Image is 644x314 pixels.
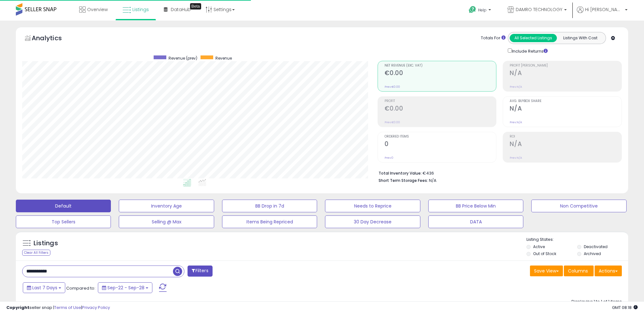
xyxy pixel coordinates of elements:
[34,239,58,248] h5: Listings
[379,169,617,176] li: €436
[585,6,623,13] span: Hi [PERSON_NAME]
[32,285,57,291] span: Last 7 Days
[385,156,393,160] small: Prev: 0
[531,200,626,212] button: Non Competitive
[557,34,604,42] button: Listings With Cost
[568,268,588,274] span: Columns
[503,47,555,54] div: Include Returns
[379,178,428,183] b: Short Term Storage Fees:
[510,85,522,89] small: Prev: N/A
[533,244,545,249] label: Active
[169,55,197,61] span: Revenue (prev)
[612,304,638,311] span: 2025-10-8 08:18 GMT
[16,200,111,212] button: Default
[119,200,214,212] button: Inventory Age
[481,35,506,41] div: Totals For
[98,282,152,293] button: Sep-22 - Sep-28
[533,251,556,256] label: Out of Stock
[584,251,601,256] label: Archived
[22,250,50,256] div: Clear All Filters
[526,237,628,243] p: Listing States:
[171,6,191,13] span: DataHub
[385,140,496,149] h2: 0
[16,215,111,228] button: Top Sellers
[516,6,562,13] span: DAMRO TECHNOLOGY
[385,120,400,124] small: Prev: €0.00
[510,156,522,160] small: Prev: N/A
[82,304,110,311] a: Privacy Policy
[87,6,108,13] span: Overview
[325,215,420,228] button: 30 Day Decrease
[23,282,65,293] button: Last 7 Days
[379,170,422,176] b: Total Inventory Value:
[54,304,81,311] a: Terms of Use
[464,1,497,21] a: Help
[478,7,487,13] span: Help
[385,64,496,67] span: Net Revenue (Exc. VAT)
[428,200,523,212] button: BB Price Below Min
[107,285,144,291] span: Sep-22 - Sep-28
[469,6,476,14] i: Get Help
[385,99,496,103] span: Profit
[132,6,149,13] span: Listings
[385,105,496,113] h2: €0.00
[510,99,622,103] span: Avg. Buybox Share
[222,200,317,212] button: BB Drop in 7d
[385,69,496,78] h2: €0.00
[190,3,201,10] div: Tooltip anchor
[510,120,522,124] small: Prev: N/A
[188,266,212,277] button: Filters
[595,266,622,276] button: Actions
[429,177,437,183] span: N/A
[530,266,563,276] button: Save View
[325,200,420,212] button: Needs to Reprice
[385,85,400,89] small: Prev: €0.00
[510,135,622,138] span: ROI
[510,69,622,78] h2: N/A
[584,244,608,249] label: Deactivated
[510,105,622,113] h2: N/A
[577,6,628,21] a: Hi [PERSON_NAME]
[564,266,594,276] button: Columns
[428,215,523,228] button: DATA
[119,215,214,228] button: Selling @ Max
[571,299,622,305] div: Displaying 1 to 1 of 1 items
[222,215,317,228] button: Items Being Repriced
[66,285,95,291] span: Compared to:
[6,304,29,311] strong: Copyright
[510,64,622,67] span: Profit [PERSON_NAME]
[32,34,74,44] h5: Analytics
[510,34,557,42] button: All Selected Listings
[215,55,232,61] span: Revenue
[6,305,110,311] div: seller snap | |
[385,135,496,138] span: Ordered Items
[510,140,622,149] h2: N/A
